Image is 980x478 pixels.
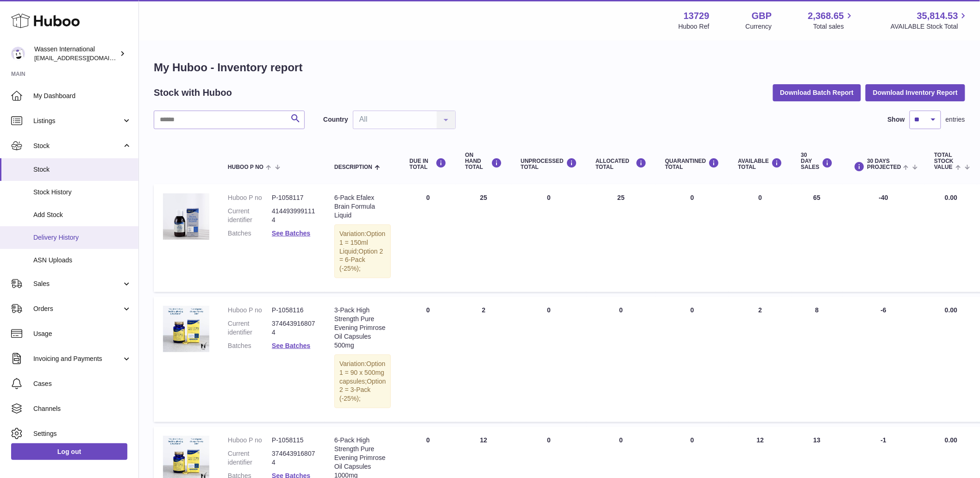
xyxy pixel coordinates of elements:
[33,211,132,219] span: Add Stock
[773,84,861,101] button: Download Batch Report
[842,184,925,292] td: -40
[792,184,842,292] td: 65
[163,193,209,240] img: product image
[891,22,969,31] span: AVAILABLE Stock Total
[228,193,272,202] dt: Huboo P no
[272,207,316,224] dd: 4144939991114
[888,115,905,124] label: Show
[808,10,855,31] a: 2,368.65 Total sales
[33,92,132,100] span: My Dashboard
[691,436,694,444] span: 0
[11,47,25,61] img: internationalsupplychain@wassen.com
[163,306,209,352] img: product image
[33,165,132,174] span: Stock
[400,184,456,292] td: 0
[409,158,446,170] div: DUE IN TOTAL
[946,115,965,124] span: entries
[33,256,132,265] span: ASN Uploads
[33,188,132,197] span: Stock History
[34,45,118,62] div: Wassen International
[334,164,372,170] span: Description
[678,22,710,31] div: Huboo Ref
[228,306,272,315] dt: Huboo P no
[33,354,122,363] span: Invoicing and Payments
[33,142,122,150] span: Stock
[334,306,391,349] div: 3-Pack High Strength Pure Evening Primrose Oil Capsules 500mg
[272,342,310,349] a: See Batches
[154,87,232,99] h2: Stock with Huboo
[738,158,783,170] div: AVAILABLE Total
[339,230,385,255] span: Option 1 = 150ml Liquid;
[33,117,122,125] span: Listings
[752,10,772,22] strong: GBP
[746,22,772,31] div: Currency
[792,297,842,422] td: 8
[945,306,957,314] span: 0.00
[34,54,136,62] span: [EMAIL_ADDRESS][DOMAIN_NAME]
[33,329,132,338] span: Usage
[665,158,720,170] div: QUARANTINED Total
[456,297,511,422] td: 2
[272,193,316,202] dd: P-1058117
[596,158,647,170] div: ALLOCATED Total
[867,158,901,170] span: 30 DAYS PROJECTED
[33,429,132,438] span: Settings
[691,194,694,201] span: 0
[228,436,272,445] dt: Huboo P no
[511,297,586,422] td: 0
[729,297,792,422] td: 2
[511,184,586,292] td: 0
[456,184,511,292] td: 25
[691,306,694,314] span: 0
[228,341,272,350] dt: Batches
[334,193,391,220] div: 6-Pack Efalex Brain Formula Liquid
[801,152,833,171] div: 30 DAY SALES
[586,297,656,422] td: 0
[334,224,391,278] div: Variation:
[866,84,965,101] button: Download Inventory Report
[272,436,316,445] dd: P-1058115
[33,279,122,288] span: Sales
[228,164,264,170] span: Huboo P no
[521,158,577,170] div: UNPROCESSED Total
[228,207,272,224] dt: Current identifier
[228,319,272,337] dt: Current identifier
[945,436,957,444] span: 0.00
[400,297,456,422] td: 0
[934,152,954,171] span: Total stock value
[339,248,383,273] span: Option 2 = 6-Pack (-25%);
[154,60,965,75] h1: My Huboo - Inventory report
[586,184,656,292] td: 25
[272,306,316,315] dd: P-1058116
[808,10,844,22] span: 2,368.65
[945,194,957,201] span: 0.00
[339,360,385,385] span: Option 1 = 90 x 500mg capsules;
[11,443,127,460] a: Log out
[228,449,272,467] dt: Current identifier
[891,10,969,31] a: 35,814.53 AVAILABLE Stock Total
[729,184,792,292] td: 0
[323,115,348,124] label: Country
[33,404,132,413] span: Channels
[465,152,502,171] div: ON HAND Total
[272,230,310,237] a: See Batches
[33,379,132,388] span: Cases
[272,319,316,337] dd: 3746439168074
[842,297,925,422] td: -6
[228,229,272,238] dt: Batches
[339,378,386,403] span: Option 2 = 3-Pack (-25%);
[684,10,710,22] strong: 13729
[334,354,391,408] div: Variation:
[917,10,958,22] span: 35,814.53
[33,233,132,242] span: Delivery History
[813,22,854,31] span: Total sales
[272,449,316,467] dd: 3746439168074
[33,304,122,313] span: Orders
